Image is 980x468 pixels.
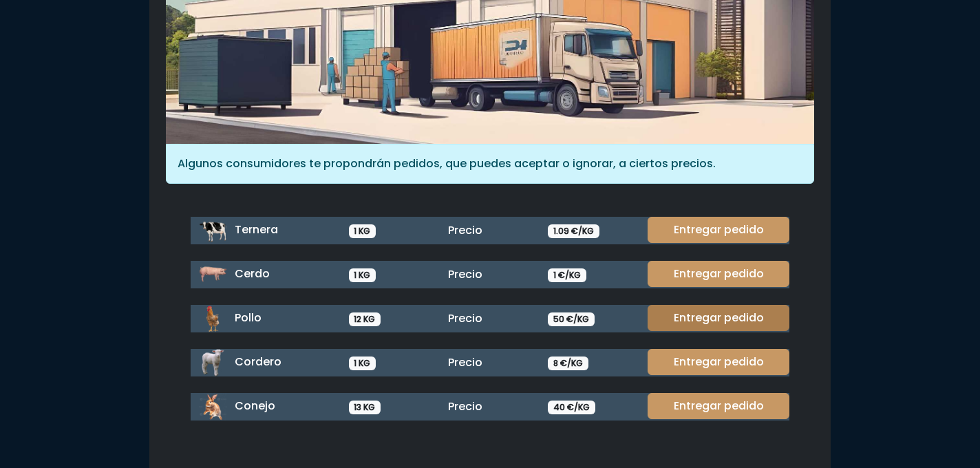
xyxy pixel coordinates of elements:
div: Precio [440,354,540,371]
div: Precio [440,222,540,239]
a: Entregar pedido [648,393,789,419]
div: Precio [440,398,540,415]
span: 1.09 €/KG [548,224,599,238]
span: 1 KG [349,268,376,282]
span: Ternera [235,222,278,237]
span: Conejo [235,398,275,414]
span: 13 KG [349,401,381,414]
a: Entregar pedido [648,349,789,375]
div: Precio [440,266,540,283]
span: 1 KG [349,224,376,238]
span: 12 KG [349,312,381,326]
span: Pollo [235,310,262,326]
img: conejo.png [199,393,226,421]
span: 50 €/KG [548,312,595,326]
span: 8 €/KG [548,357,588,370]
img: ternera.png [199,217,226,244]
a: Entregar pedido [648,217,789,243]
div: Precio [440,310,540,327]
span: 1 KG [349,357,376,370]
img: cerdo.png [199,261,226,288]
a: Entregar pedido [648,305,789,331]
span: Cerdo [235,266,270,281]
span: 40 €/KG [548,401,595,414]
a: Entregar pedido [648,261,789,287]
img: cordero.png [199,349,226,376]
span: 1 €/KG [548,268,586,282]
div: Algunos consumidores te propondrán pedidos, que puedes aceptar o ignorar, a ciertos precios. [166,144,814,184]
img: pollo.png [199,305,226,332]
span: Cordero [235,354,281,370]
